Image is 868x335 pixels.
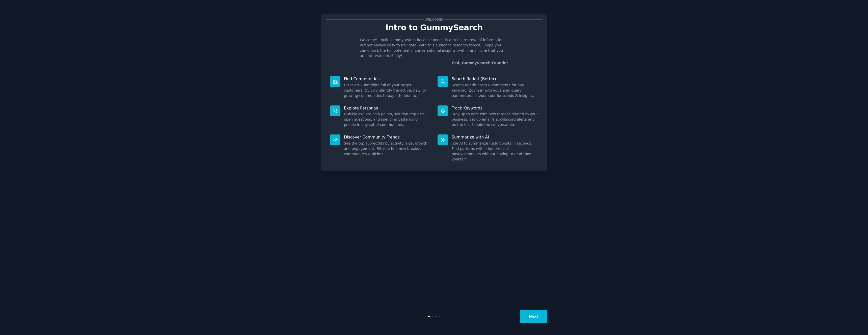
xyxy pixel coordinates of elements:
[452,61,508,65] a: Fed, GummySearch Founder
[326,23,542,32] p: Intro to GummySearch
[344,111,430,127] dd: Quickly explore pain points, solution requests, open questions, and spending patterns for people ...
[344,76,430,81] p: Find Communities
[452,76,538,81] p: Search Reddit (Better)
[360,37,508,59] p: Welcome! I built GummySearch because Reddit is a treasure trove of information, but not always ea...
[344,141,430,157] dd: See the top subreddits by activity, size, growth, and engagement. Filter to find new breakout com...
[344,134,430,140] p: Discover Community Trends
[452,141,538,162] dd: Use AI to summarize Reddit posts in seconds. Find patterns within hundreds of posts/comments with...
[452,82,538,98] dd: Search Reddit posts & comments for any keyword. Zoom in with advanced query parameters, or zoom o...
[344,105,430,111] p: Explore Personas
[452,134,538,140] p: Summarize with AI
[520,310,547,323] button: Next
[344,82,430,98] dd: Discover Subreddits full of your target customers. Quickly identify the active, new, or growing c...
[451,60,508,66] div: -
[424,17,444,22] span: Welcome!
[452,111,538,127] dd: Stay up to date with new threads related to your business. Set up email/slack/discord alerts and ...
[452,105,538,111] p: Track Keywords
